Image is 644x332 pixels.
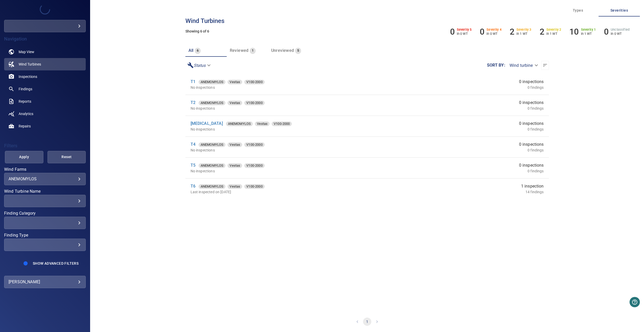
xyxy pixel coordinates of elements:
[4,189,86,193] label: Wind Turbine Name
[199,101,226,105] div: ANEMOMYLOS
[525,189,544,195] p: 14 findings
[255,121,270,126] span: Vestas
[191,189,394,195] p: Last inspected on [DATE]
[487,63,505,67] label: Sort by :
[244,100,264,106] span: V100-2000
[9,176,81,181] div: ANEMOMYLOS
[4,211,86,215] label: Finding Category
[185,61,214,70] div: Status
[227,163,242,168] div: Vestas
[519,79,544,85] span: 0 inspections
[4,20,86,32] div: protergia
[19,86,32,92] span: Findings
[604,27,630,37] li: Severity Unclassified
[227,163,242,168] span: Vestas
[519,100,544,106] span: 0 inspections
[5,151,43,163] button: Apply
[199,80,226,84] div: ANEMOMYLOS
[189,48,194,53] span: all
[4,167,86,172] label: Wind Farms
[272,121,292,126] span: V100-2000
[528,148,544,153] p: 0 findings
[528,85,544,90] p: 0 findings
[19,99,31,104] span: Reports
[4,217,86,229] div: Finding Category
[244,184,264,189] span: V100-2000
[185,29,549,33] h5: Showing 6 of 6
[199,79,226,85] span: ANEMOMYLOS
[4,173,86,185] div: Wind Farms
[505,61,541,70] div: Wind turbine
[191,168,392,174] p: No inspections
[191,127,406,132] p: No inspections
[19,74,37,79] span: Inspections
[199,184,226,189] span: ANEMOMYLOS
[519,141,544,148] span: 0 inspections
[195,48,201,54] span: 6
[19,49,34,54] span: Map View
[546,28,561,31] h6: Severity 2
[191,100,195,105] a: T2
[244,80,264,84] div: V100-2000
[244,142,264,147] span: V100-2000
[19,124,31,129] span: Repairs
[540,27,561,37] li: Severity 2
[4,195,86,207] div: Wind Turbine Name
[4,120,86,132] a: repairs noActive
[199,184,226,189] div: ANEMOMYLOS
[602,7,637,14] span: Severities
[519,120,544,127] span: 0 inspections
[54,154,80,160] span: Reset
[4,83,86,95] a: findings noActive
[363,318,371,326] button: page 1
[33,261,78,265] span: Show Advanced Filters
[185,311,549,332] nav: pagination navigation
[19,111,33,116] span: Analytics
[226,121,253,126] span: ANEMOMYLOS
[581,28,596,31] h6: Severity 1
[516,28,531,31] h6: Severity 3
[244,79,264,85] span: V100-2000
[227,101,242,105] div: Vestas
[244,101,264,105] div: V100-2000
[227,80,242,84] div: Vestas
[30,259,82,268] button: Show Advanced Filters
[11,154,37,160] span: Apply
[244,184,264,189] div: V100-2000
[295,48,301,54] span: 5
[227,142,242,147] span: Vestas
[4,58,86,70] a: windturbines active
[191,184,195,189] a: T6
[611,28,630,31] h6: Unclassified
[191,121,223,126] a: [MEDICAL_DATA]
[4,70,86,83] a: inspections noActive
[611,32,630,36] p: in 0 WT
[450,27,455,37] h6: 0
[540,27,544,37] h6: 2
[48,151,86,163] button: Reset
[457,32,472,36] p: in 0 WT
[516,32,531,36] p: in 1 WT
[457,28,472,31] h6: Severity 5
[4,108,86,120] a: analytics noActive
[4,46,86,58] a: map noActive
[250,48,256,54] span: 1
[528,168,544,174] p: 0 findings
[510,27,531,37] li: Severity 3
[227,184,242,189] div: Vestas
[191,148,392,153] p: No inspections
[486,32,501,36] p: in 0 WT
[4,95,86,108] a: reports noActive
[191,163,195,168] a: T5
[480,27,484,37] h6: 0
[199,163,226,168] span: ANEMOMYLOS
[4,239,86,251] div: Finding Type
[199,100,226,106] span: ANEMOMYLOS
[581,32,596,36] p: in 1 WT
[560,7,595,14] span: Types
[199,142,226,147] span: ANEMOMYLOS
